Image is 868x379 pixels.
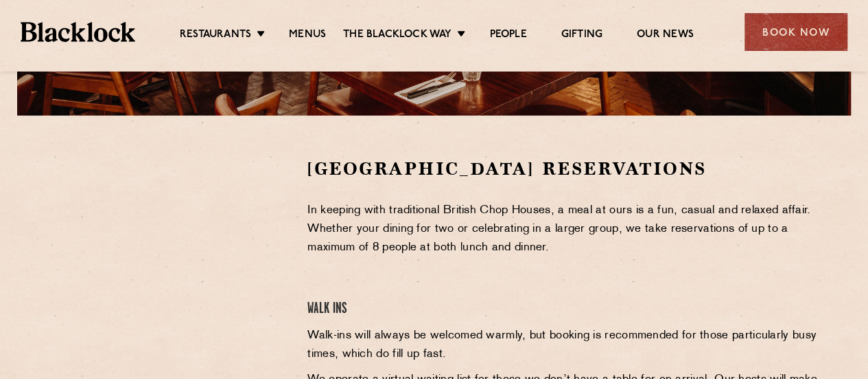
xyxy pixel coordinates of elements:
a: Gifting [561,28,602,43]
img: BL_Textured_Logo-footer-cropped.svg [21,22,135,41]
div: Book Now [744,13,847,51]
a: Menus [289,28,326,43]
p: Walk-ins will always be welcomed warmly, but booking is recommended for those particularly busy t... [307,327,834,364]
a: Our News [637,28,694,43]
a: The Blacklock Way [343,28,451,43]
iframe: OpenTable make booking widget [84,157,237,364]
a: Restaurants [180,28,251,43]
p: In keeping with traditional British Chop Houses, a meal at ours is a fun, casual and relaxed affa... [307,202,834,257]
a: People [489,28,526,43]
h4: Walk Ins [307,300,834,318]
h2: [GEOGRAPHIC_DATA] Reservations [307,157,834,181]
